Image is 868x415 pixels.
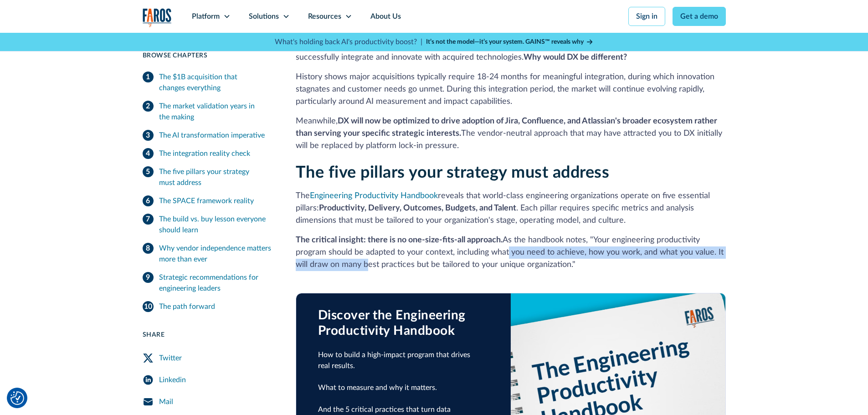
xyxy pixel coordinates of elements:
[296,234,726,271] p: As the handbook notes, "Your engineering productivity program should be adapted to your context, ...
[143,297,274,316] a: The path forward
[249,11,279,22] div: Solutions
[192,11,220,22] div: Platform
[296,164,610,181] strong: The five pillars your strategy must address
[143,192,274,210] a: The SPACE framework reality
[319,204,516,212] strong: Productivity, Delivery, Outcomes, Budgets, and Talent
[143,210,274,239] a: The build vs. buy lesson everyone should learn
[143,391,274,413] a: Mail Share
[673,7,726,26] a: Get a demo
[143,268,274,297] a: Strategic recommendations for engineering leaders
[296,71,726,108] p: History shows major acquisitions typically require 18-24 months for meaningful integration, durin...
[143,8,172,27] a: home
[310,192,438,200] a: Engineering Productivity Handbook
[143,163,274,192] a: The five pillars your strategy must address
[10,391,24,405] img: Revisit consent button
[275,36,422,47] p: What's holding back AI's productivity boost? |
[143,347,274,369] a: Twitter Share
[159,214,274,236] div: The build vs. buy lesson everyone should learn
[159,272,274,294] div: Strategic recommendations for engineering leaders
[159,301,215,312] div: The path forward
[143,97,274,126] a: The market validation years in the making
[524,53,627,61] strong: Why would DX be different?
[159,148,250,159] div: The integration reality check
[159,243,274,265] div: Why vendor independence matters more than ever
[628,7,665,26] a: Sign in
[159,166,274,188] div: The five pillars your strategy must address
[143,126,274,144] a: The AI transformation imperative
[308,11,341,22] div: Resources
[426,37,594,47] a: It’s not the model—it’s your system. GAINS™ reveals why
[143,144,274,163] a: The integration reality check
[296,190,726,227] p: The reveals that world-class engineering organizations operate on five essential pillars: . Each ...
[159,374,186,385] div: Linkedin
[143,68,274,97] a: The $1B acquisition that changes everything
[159,396,173,407] div: Mail
[143,8,172,27] img: Logo of the analytics and reporting company Faros.
[143,330,274,340] div: Share
[10,391,24,405] button: Cookie Settings
[143,369,274,391] a: LinkedIn Share
[296,236,503,244] strong: The critical insight: there is no one-size-fits-all approach.
[143,239,274,268] a: Why vendor independence matters more than ever
[159,101,274,123] div: The market validation years in the making
[143,51,274,61] div: Browse Chapters
[159,353,182,364] div: Twitter
[426,39,584,45] strong: It’s not the model—it’s your system. GAINS™ reveals why
[318,308,489,338] div: Discover the Engineering Productivity Handbook
[296,115,726,152] p: Meanwhile, The vendor-neutral approach that may have attracted you to DX initially will be replac...
[296,117,717,138] strong: DX will now be optimized to drive adoption of Jira, Confluence, and Atlassian's broader ecosystem...
[159,130,265,141] div: The AI transformation imperative
[159,195,254,206] div: The SPACE framework reality
[159,72,274,93] div: The $1B acquisition that changes everything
